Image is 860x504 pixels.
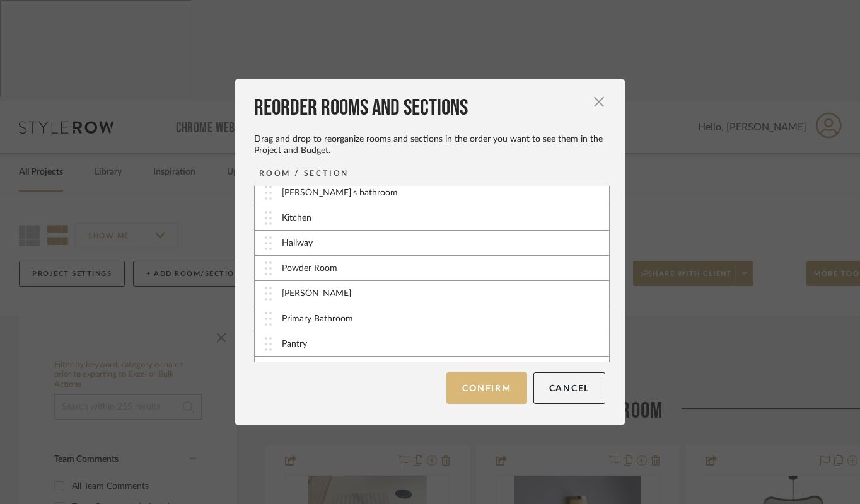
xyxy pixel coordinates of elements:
[282,312,353,326] div: Primary Bathroom
[533,372,606,404] button: Cancel
[265,287,272,301] img: vertical-grip.svg
[265,236,272,250] img: vertical-grip.svg
[446,372,526,404] button: Confirm
[265,337,272,351] img: vertical-grip.svg
[265,312,272,326] img: vertical-grip.svg
[265,261,272,275] img: vertical-grip.svg
[259,167,349,180] div: ROOM / SECTION
[282,338,307,351] div: Pantry
[254,134,605,156] div: Drag and drop to reorganize rooms and sections in the order you want to see them in the Project a...
[254,94,605,122] div: Reorder Rooms and Sections
[282,237,313,250] div: Hallway
[282,212,311,225] div: Kitchen
[586,89,612,115] button: Close
[265,211,272,225] img: vertical-grip.svg
[282,186,398,200] div: [PERSON_NAME]'s bathroom
[265,186,272,200] img: vertical-grip.svg
[282,287,351,301] div: [PERSON_NAME]
[282,262,337,275] div: Powder Room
